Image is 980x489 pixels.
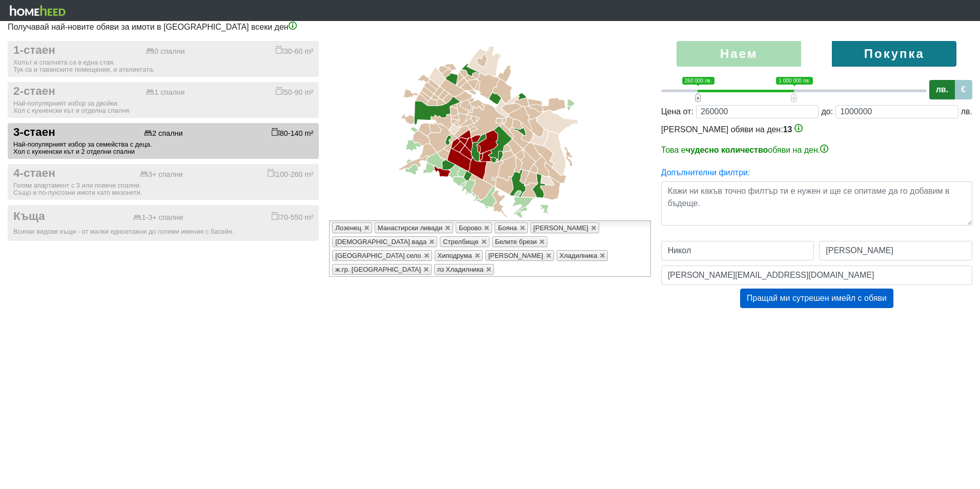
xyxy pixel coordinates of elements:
[8,41,319,77] button: 1-стаен 0 спални 30-60 m² Холът и спалнята са в една стая.Тук са и таванските помещения, и ателие...
[276,46,314,56] div: 30-60 m²
[268,169,314,179] div: 100-260 m²
[661,168,750,177] a: Допълнителни филтри:
[443,238,478,246] span: Стрелбище
[144,129,182,138] div: 2 спални
[13,59,313,73] div: Холът и спалнята са в една стая. Тук са и таванските помещения, и ателиетата.
[335,224,361,232] span: Лозенец
[498,224,517,232] span: Бояна
[661,106,693,118] div: Цена от:
[682,77,714,85] span: 260 000 лв.
[8,21,972,33] p: Получавай най-новите обяви за имоти в [GEOGRAPHIC_DATA] всеки ден
[820,145,828,153] img: info-3.png
[8,205,319,241] button: Къща 1-3+ спални 70-550 m² Всички видове къщи - от малки едноетажни до големи имения с басейн.
[740,289,893,308] button: Пращай ми сутрешен имейл с обяви
[13,126,55,139] span: 3-стаен
[954,80,972,99] label: €
[819,241,972,260] input: Фамилно име
[8,123,319,159] button: 3-стаен 2 спални 80-140 m² Най-популярният избор за семейства с деца.Хол с кухненски кът и 2 отде...
[335,252,421,259] span: [GEOGRAPHIC_DATA] село
[661,241,814,260] input: Първо име
[335,266,421,273] span: ж.гр. [GEOGRAPHIC_DATA]
[488,252,543,259] span: [PERSON_NAME]
[272,212,314,222] div: 70-550 m²
[686,146,768,154] b: чудесно количество
[832,41,956,67] label: Покупка
[13,210,45,223] span: Къща
[534,224,588,232] span: [PERSON_NAME]
[289,22,297,30] img: info-3.png
[13,100,313,114] div: Най-популярният избор за двойки. Хол с кухненски кът и отделна спалня
[140,170,183,179] div: 3+ спални
[438,252,472,259] span: Хиподрума
[133,213,183,222] div: 1-3+ спални
[437,266,483,273] span: пз Хладилника
[495,238,537,246] span: Белите брези
[794,124,803,132] img: info-3.png
[821,106,833,118] div: до:
[8,82,319,118] button: 2-стаен 1 спалня 50-90 m² Най-популярният избор за двойки.Хол с кухненски кът и отделна спалня
[560,252,598,259] span: Хладилника
[961,106,972,118] div: лв.
[661,124,972,156] div: [PERSON_NAME] обяви на ден:
[661,266,972,285] input: Email
[929,80,955,99] label: лв.
[146,47,185,56] div: 0 спални
[272,128,314,138] div: 80-140 m²
[783,125,792,134] span: 13
[378,224,442,232] span: Манастирски ливади
[776,77,812,85] span: 1 000 000 лв.
[13,182,313,196] div: Голям апартамент с 3 или повече спални. Също и по-луксозни имоти като мезонети.
[146,88,185,97] div: 1 спалня
[13,141,313,155] div: Най-популярният избор за семейства с деца. Хол с кухненски кът и 2 отделни спални
[8,164,319,200] button: 4-стаен 3+ спални 100-260 m² Голям апартамент с 3 или повече спални.Също и по-луксозни имоти като...
[13,228,313,235] div: Всички видове къщи - от малки едноетажни до големи имения с басейн.
[335,238,426,246] span: [DEMOGRAPHIC_DATA] вада
[459,224,481,232] span: Борово
[13,85,55,98] span: 2-стаен
[13,44,55,57] span: 1-стаен
[13,167,55,180] span: 4-стаен
[276,87,314,97] div: 50-90 m²
[677,41,801,67] label: Наем
[661,144,972,156] p: Това е обяви на ден.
